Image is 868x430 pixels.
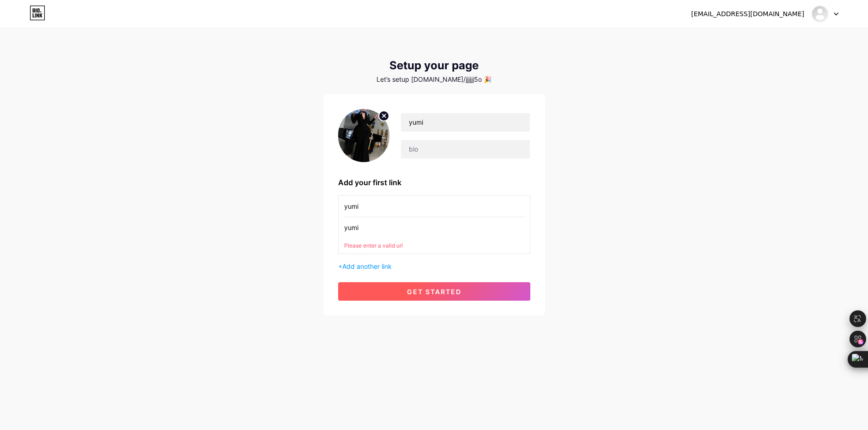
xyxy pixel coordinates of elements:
[344,217,524,238] input: URL (https://instagram.com/yourname)
[342,262,392,270] span: Add another link
[323,59,545,72] div: Setup your page
[691,9,804,19] div: [EMAIL_ADDRESS][DOMAIN_NAME]
[811,5,829,23] img: jjj jjj
[338,282,530,301] button: get started
[407,288,461,296] span: get started
[338,109,390,162] img: profile pic
[401,113,529,132] input: Your name
[338,177,530,188] div: Add your first link
[401,140,529,158] input: bio
[344,242,524,250] div: Please enter a valid url
[323,76,545,83] div: Let’s setup [DOMAIN_NAME]/jjjjjj5o 🎉
[344,196,524,217] input: Link name (My Instagram)
[338,261,530,271] div: +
